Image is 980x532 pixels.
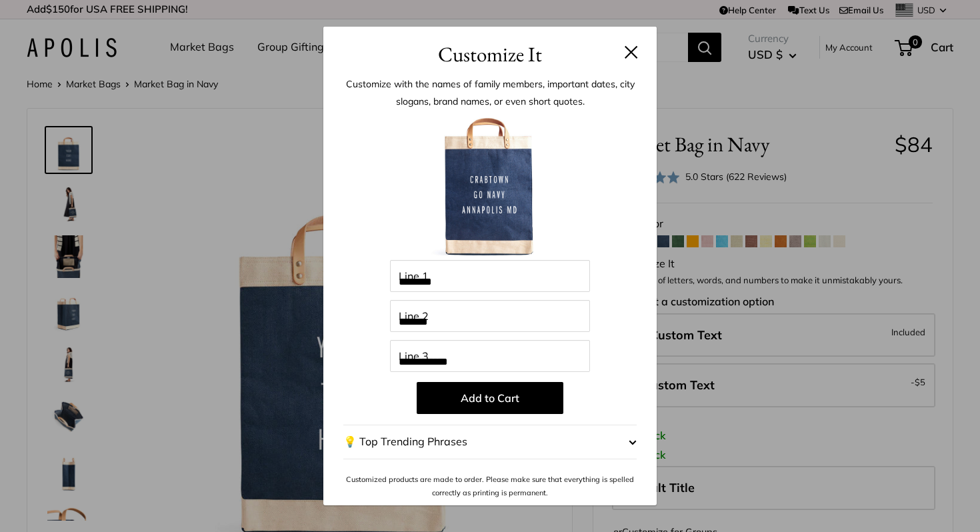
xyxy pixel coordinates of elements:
h3: Customize It [343,39,637,70]
button: Add to Cart [417,382,563,414]
iframe: Sign Up via Text for Offers [11,481,143,521]
p: Customized products are made to order. Please make sure that everything is spelled correctly as p... [343,473,637,500]
button: 💡 Top Trending Phrases [343,425,637,459]
p: Customize with the names of family members, important dates, city slogans, brand names, or even s... [343,75,637,110]
img: customizer-prod [417,113,563,260]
